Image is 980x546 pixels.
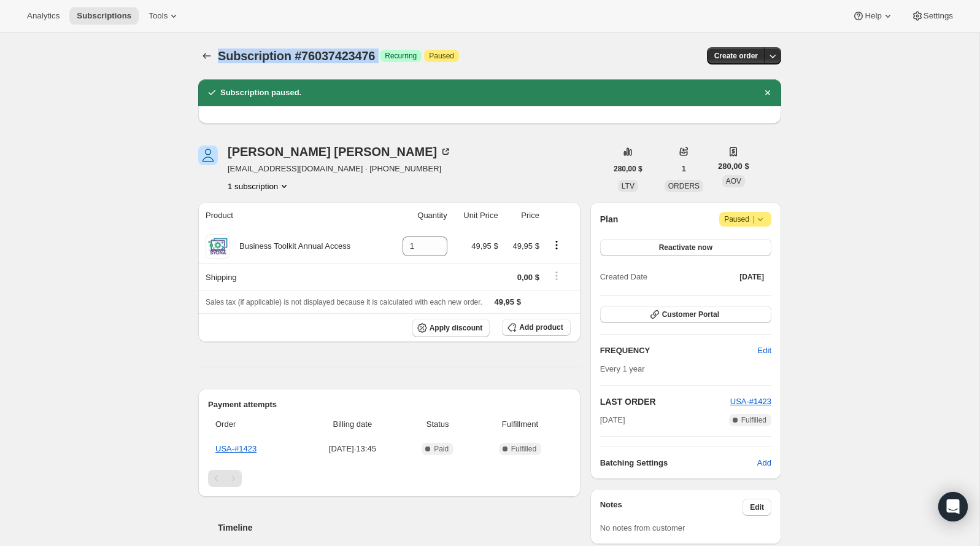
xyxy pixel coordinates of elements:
[218,49,375,63] span: Subscription #76037423476
[206,234,230,259] img: product img
[27,11,60,21] span: Analytics
[759,84,776,101] button: Descartar notificación
[215,444,257,453] a: USA-#1423
[429,51,454,61] span: Paused
[600,396,730,408] h2: LAST ORDER
[674,160,693,177] button: 1
[600,457,757,469] h6: Batching Settings
[730,396,771,408] button: USA-#1423
[757,457,771,469] span: Add
[388,202,451,229] th: Quantity
[600,499,743,516] h3: Notes
[517,273,539,282] span: 0,00 $
[141,7,187,25] button: Tools
[412,319,490,337] button: Apply discount
[682,164,686,174] span: 1
[600,213,619,225] h2: Plan
[726,177,741,185] span: AOV
[208,470,571,487] nav: Paginación
[752,214,754,224] span: |
[198,146,218,165] span: Noel Alcantara
[724,213,766,225] span: Paused
[614,164,642,174] span: 280,00 $
[198,47,215,64] button: Subscriptions
[750,453,779,473] button: Add
[924,11,953,21] span: Settings
[198,263,388,291] th: Shipping
[228,180,290,192] button: Product actions
[750,502,764,512] span: Edit
[208,399,571,411] h2: Payment attempts
[228,163,452,175] span: [EMAIL_ADDRESS][DOMAIN_NAME] · [PHONE_NUMBER]
[865,11,881,21] span: Help
[20,7,67,25] button: Analytics
[495,297,521,306] span: 49,95 $
[230,240,350,252] div: Business Toolkit Annual Access
[662,310,719,319] span: Customer Portal
[149,11,168,21] span: Tools
[758,345,771,357] span: Edit
[511,444,536,454] span: Fulfilled
[714,51,758,61] span: Create order
[606,160,650,177] button: 280,00 $
[430,323,483,333] span: Apply discount
[228,146,452,158] div: [PERSON_NAME] [PERSON_NAME]
[547,269,566,283] button: Shipping actions
[707,47,765,64] button: Create order
[220,87,301,99] h2: Subscription paused.
[208,411,303,438] th: Order
[307,443,399,455] span: [DATE] · 13:45
[218,521,581,534] h2: Timeline
[600,523,685,532] span: No notes from customer
[600,414,625,426] span: [DATE]
[198,202,388,229] th: Product
[730,397,771,406] a: USA-#1423
[904,7,960,25] button: Settings
[718,160,749,173] span: 280,00 $
[668,182,700,190] span: ORDERS
[739,272,764,282] span: [DATE]
[502,319,570,336] button: Add product
[600,345,758,357] h2: FREQUENCY
[385,51,417,61] span: Recurring
[938,492,968,521] div: Open Intercom Messenger
[600,271,647,283] span: Created Date
[732,268,771,286] button: [DATE]
[502,202,543,229] th: Price
[206,298,482,306] span: Sales tax (if applicable) is not displayed because it is calculated with each new order.
[69,7,139,25] button: Subscriptions
[741,415,766,425] span: Fulfilled
[750,341,779,361] button: Edit
[622,182,635,190] span: LTV
[77,11,131,21] span: Subscriptions
[743,499,771,516] button: Edit
[307,418,399,431] span: Billing date
[600,306,771,323] button: Customer Portal
[547,238,566,252] button: Product actions
[845,7,901,25] button: Help
[451,202,502,229] th: Unit Price
[519,322,563,332] span: Add product
[471,241,498,251] span: 49,95 $
[434,444,449,454] span: Paid
[513,241,539,251] span: 49,95 $
[600,364,645,373] span: Every 1 year
[600,239,771,256] button: Reactivate now
[477,418,563,431] span: Fulfillment
[406,418,469,431] span: Status
[659,243,712,252] span: Reactivate now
